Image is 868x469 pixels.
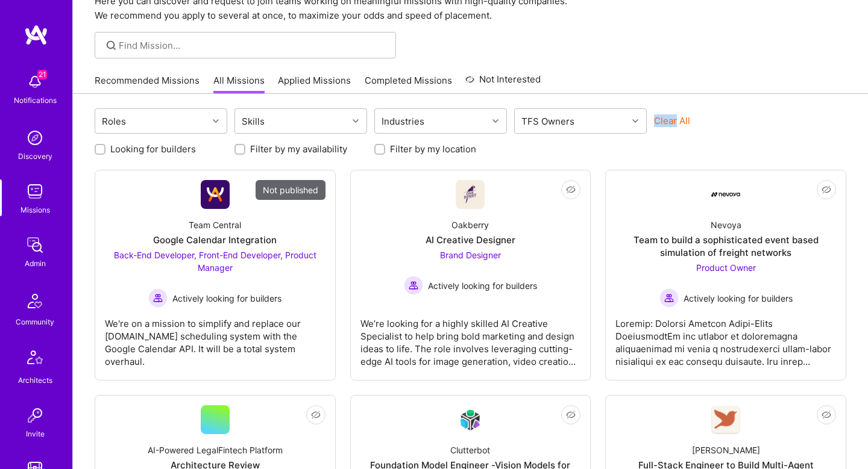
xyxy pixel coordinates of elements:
div: Admin [25,257,46,270]
div: Invite [26,427,45,440]
div: Loremip: Dolorsi Ametcon Adipi-Elits DoeiusmodtEm inc utlabor et doloremagna aliquaenimad mi veni... [615,308,836,368]
a: Not Interested [465,72,541,94]
span: Actively looking for builders [172,292,281,305]
div: Discovery [18,150,52,163]
span: Actively looking for builders [684,292,793,305]
img: Company Logo [456,180,485,209]
i: icon EyeClosed [311,410,321,420]
label: Filter by my location [390,143,476,155]
div: [PERSON_NAME] [692,444,760,456]
img: Community [20,287,49,315]
div: AI Creative Designer [426,234,515,246]
i: icon EyeClosed [822,185,831,194]
div: Notifications [14,94,57,107]
img: logo [24,24,48,46]
img: Actively looking for builders [404,276,423,295]
i: icon Chevron [353,118,359,124]
img: discovery [23,126,47,150]
button: Clear All [654,114,690,127]
span: 21 [37,70,47,79]
div: Industries [379,113,427,130]
div: Not published [256,180,325,200]
a: Not publishedCompany LogoTeam CentralGoogle Calendar IntegrationBack-End Developer, Front-End Dev... [105,180,325,370]
img: Architects [20,345,49,374]
i: icon EyeClosed [566,185,576,194]
i: icon EyeClosed [566,410,576,420]
span: Back-End Developer, Front-End Developer, Product Manager [114,250,316,273]
div: Google Calendar Integration [153,234,277,246]
a: Company LogoNevoyaTeam to build a sophisticated event based simulation of freight networksProduct... [615,180,836,370]
div: Clutterbot [450,444,490,456]
img: admin teamwork [23,233,47,257]
i: icon EyeClosed [822,410,831,420]
span: Brand Designer [440,250,501,260]
div: Roles [99,113,129,130]
img: bell [23,70,47,94]
a: All Missions [213,74,265,94]
div: AI-Powered LegalFintech Platform [148,444,283,456]
span: Product Owner [696,262,756,273]
div: We’re looking for a highly skilled AI Creative Specialist to help bring bold marketing and design... [360,308,581,368]
a: Applied Missions [278,74,351,94]
img: Company Logo [711,192,740,197]
div: Skills [239,113,268,130]
i: icon Chevron [492,118,498,124]
span: Actively looking for builders [428,279,537,292]
img: Actively looking for builders [148,288,168,308]
i: icon Chevron [213,118,219,124]
i: icon Chevron [632,118,638,124]
label: Filter by my availability [250,143,347,155]
img: Actively looking for builders [659,288,679,308]
i: icon SearchGrey [104,39,118,52]
img: Company Logo [456,406,485,434]
a: Company LogoOakberryAI Creative DesignerBrand Designer Actively looking for buildersActively look... [360,180,581,370]
div: TFS Owners [518,113,577,130]
input: Find Mission... [119,39,387,52]
div: We're on a mission to simplify and replace our [DOMAIN_NAME] scheduling system with the Google Ca... [105,308,325,368]
div: Architects [18,374,52,387]
div: Missions [20,203,50,216]
div: Community [16,315,54,328]
label: Looking for builders [110,143,196,155]
img: Company Logo [711,406,740,434]
img: Company Logo [201,180,230,209]
div: Team Central [189,219,241,231]
a: Completed Missions [365,74,452,94]
div: Oakberry [451,219,489,231]
img: Invite [23,403,47,427]
div: Nevoya [711,219,741,231]
img: teamwork [23,179,47,203]
div: Team to build a sophisticated event based simulation of freight networks [615,234,836,259]
a: Recommended Missions [95,74,200,94]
